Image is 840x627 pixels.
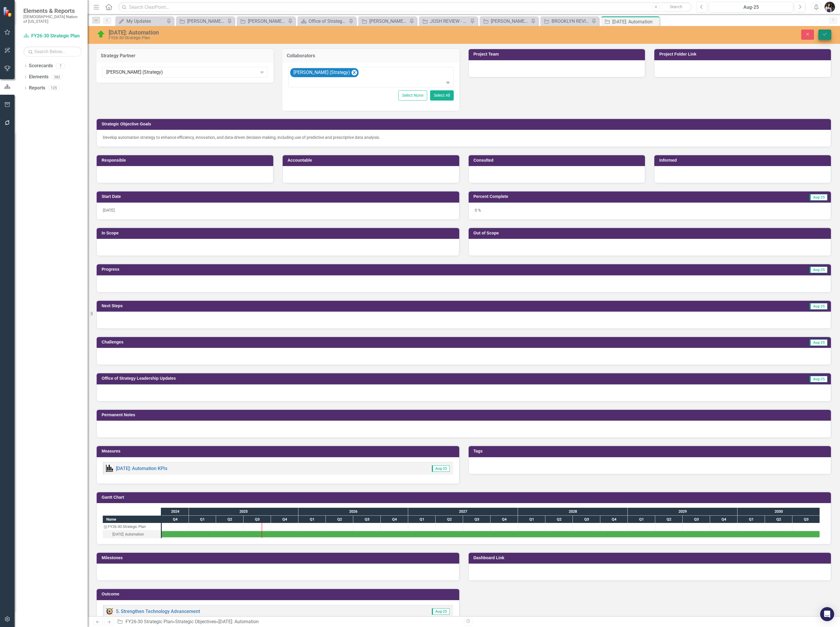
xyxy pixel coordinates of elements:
h3: Out of Scope [474,231,828,235]
div: FY26-30 Strategic Plan [109,36,515,40]
div: 125 [48,86,60,91]
div: 2028 [518,508,628,515]
span: Elements & Reports [23,7,82,14]
div: Q4 [491,516,518,523]
h3: Strategic Objective Goals [102,122,828,126]
div: [PERSON_NAME]'s Team's SOs FY20-FY25 [248,18,286,25]
div: [PERSON_NAME] (Strategy) [106,69,257,76]
div: FY26-30 Strategic Plan [103,523,161,531]
span: Aug-25 [432,608,450,615]
div: 2024 [162,508,189,515]
div: 7 [56,63,65,68]
img: Layla Freeman [825,2,835,12]
a: Office of Strategy Continuous Improvement Initiatives [299,18,347,25]
div: Q3 [463,516,491,523]
div: Q2 [545,516,573,523]
div: Q1 [189,516,216,523]
div: BROOKLYN REVIEW [552,18,590,25]
div: 2030 [738,508,820,515]
h3: Milestones [102,556,456,560]
button: Select All [430,90,454,101]
div: [PERSON_NAME] (Strategy) [292,68,351,77]
h3: Start Date [102,194,456,199]
div: [DATE]: Automation [218,619,259,624]
a: JOSH REVIEW - CAPITAL [420,18,469,25]
div: [PERSON_NAME] REVIEW [369,18,408,25]
div: Q2 [655,516,683,523]
div: 5.2.16: Automation [103,531,161,538]
div: Q3 [792,516,820,523]
a: [DATE]: Automation KPIs [116,466,167,471]
h3: Outcome [102,592,456,596]
div: Q2 [216,516,244,523]
div: Q1 [298,516,326,523]
input: Search Below... [23,46,82,57]
div: Q3 [573,516,600,523]
div: My Updates [126,18,165,25]
div: 2027 [408,508,518,515]
div: Q3 [244,516,271,523]
a: FY26-30 Strategic Plan [126,619,173,624]
div: [PERSON_NAME]'s Team's Action Plans [187,18,226,25]
img: ClearPoint Strategy [3,7,13,17]
div: [PERSON_NAME] REVIEW - SOs [491,18,529,25]
div: FY26-30 Strategic Plan [108,523,146,531]
div: Task: Start date: 2024-10-01 End date: 2030-09-30 [103,531,161,538]
h3: Consulted [474,158,642,163]
div: Q1 [738,516,765,523]
div: 2029 [628,508,738,515]
div: Q4 [710,516,738,523]
h3: Collaborators [287,53,455,58]
a: Elements [29,74,48,80]
h3: Dashboard Link [474,556,828,560]
div: 2025 [189,508,298,515]
div: Q3 [683,516,710,523]
div: Q4 [381,516,408,523]
a: Reports [29,85,45,91]
div: Remove Brooke Johnson (Strategy) [352,70,357,75]
div: Q1 [518,516,545,523]
a: [PERSON_NAME]'s Team's SOs FY20-FY25 [238,18,286,25]
span: Aug-25 [810,303,827,310]
span: Aug-25 [810,376,827,382]
a: Strategic Objectives [175,619,216,624]
h3: Progress [102,267,458,272]
a: BROOKLYN REVIEW [542,18,590,25]
div: Q4 [162,516,189,523]
div: Task: FY26-30 Strategic Plan Start date: 2024-10-01 End date: 2024-10-02 [103,523,161,531]
h3: Measures [102,449,456,453]
div: [DATE]: Automation [612,18,658,25]
div: [DATE]: Automation [112,531,144,538]
div: Task: Start date: 2024-10-01 End date: 2030-09-30 [162,531,820,537]
h3: In Scope [102,231,456,235]
div: Q2 [326,516,353,523]
div: 382 [51,75,63,80]
button: Aug-25 [709,2,793,12]
h3: Informed [659,158,828,163]
div: Q1 [628,516,655,523]
div: Aug-25 [711,4,791,11]
div: JOSH REVIEW - CAPITAL [430,18,469,25]
h3: Challenges [102,340,496,344]
div: » » [117,619,459,625]
img: On Target [96,30,106,39]
div: 2026 [298,508,408,515]
img: Performance Management [106,465,113,472]
input: Search ClearPoint... [118,2,692,12]
div: Q3 [353,516,381,523]
h3: Percent Complete [474,194,705,199]
div: Q2 [765,516,792,523]
span: Aug-25 [810,267,827,273]
span: [DATE] [103,208,115,213]
img: Focus Area [106,608,113,615]
a: Scorecards [29,63,53,69]
div: Office of Strategy Continuous Improvement Initiatives [309,18,347,25]
h3: Next Steps [102,304,490,308]
h3: Accountable [288,158,456,163]
h3: Tags [474,449,828,453]
a: [PERSON_NAME] REVIEW [360,18,408,25]
h3: Office of Strategy Leadership Updates [102,376,684,381]
span: Search [670,4,682,9]
div: Q4 [271,516,298,523]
